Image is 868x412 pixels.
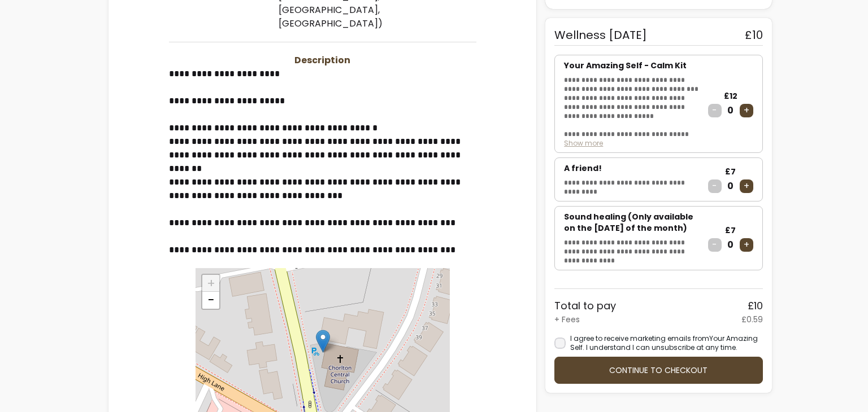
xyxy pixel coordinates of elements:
div: + [740,104,753,117]
span: − [207,291,214,309]
span: 0 [726,238,735,252]
p: Your Amazing Self - Calm Kit [564,60,698,71]
button: Continue to checkout [554,357,762,384]
span: Wellness [DATE] [554,27,647,43]
div: Total to pay [554,298,616,314]
span: 0 [726,104,735,117]
span: + [207,274,215,292]
div: - [708,179,722,193]
p: £7 [725,166,736,177]
p: Sound healing (Only available on the [DATE] of the month) [564,211,698,234]
p: A friend! [564,163,698,174]
a: Zoom out [202,292,219,309]
p: £7 [725,225,736,236]
div: + [740,179,753,193]
div: - [708,104,722,117]
h3: Description [169,54,476,67]
a: Zoom in [202,275,219,292]
p: £12 [724,90,737,102]
div: £0.59 [741,314,763,325]
span: £10 [745,27,763,43]
div: + Fees [554,314,580,325]
span: Show more [564,138,603,148]
div: + [740,238,753,252]
img: Your Amazing Self [316,330,330,353]
div: - [708,238,722,252]
div: £10 [748,298,763,314]
span: 0 [726,179,735,193]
